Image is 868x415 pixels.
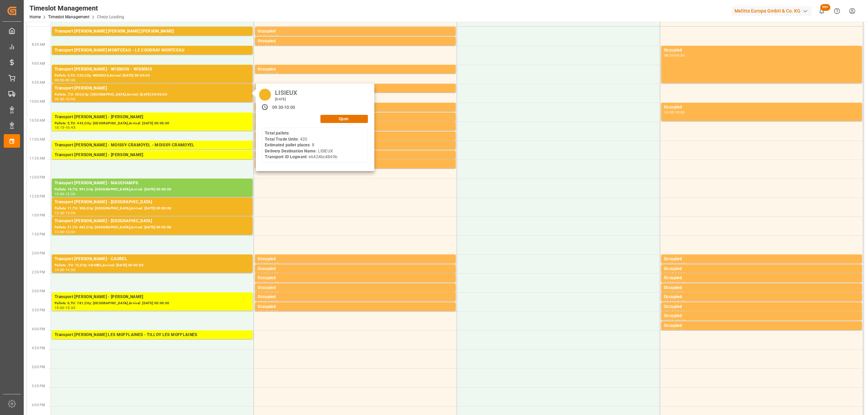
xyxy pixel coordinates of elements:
div: - [268,291,269,294]
div: 12:30 [65,192,75,195]
div: Pallets: 18,TU: 991,City: [GEOGRAPHIC_DATA],Arrival: [DATE] 00:00:00 [55,187,250,192]
div: 14:45 [675,282,685,285]
div: Occupied [258,285,453,291]
div: - [674,111,675,114]
div: 10:00 [284,105,295,111]
span: 9:00 AM [32,62,45,65]
div: 15:15 [269,300,278,304]
div: - [64,192,65,195]
div: 14:00 [664,263,674,266]
div: Occupied [664,285,859,291]
div: 15:30 [664,319,674,323]
button: Melitta Europa GmbH & Co. KG [732,4,814,17]
button: show 100 new notifications [814,3,829,19]
b: Estimated pallet places [265,143,310,147]
span: 99+ [820,4,830,11]
div: 13:30 [65,230,75,233]
div: 15:30 [269,310,278,313]
div: 09:30 [65,79,75,82]
div: 15:15 [675,300,685,304]
div: 08:15 [269,35,278,38]
div: Occupied [258,294,453,300]
div: 14:45 [664,291,674,294]
button: Help Center [829,3,845,19]
div: Timeslot Management [29,3,124,13]
div: 15:00 [55,306,64,309]
div: - [674,310,675,313]
div: 14:15 [664,272,674,275]
div: 09:30 [675,54,685,57]
div: 15:00 [258,300,268,304]
div: Occupied [258,275,453,282]
div: - [268,300,269,304]
div: - [268,263,269,266]
div: Pallets: ,TU: 72,City: CAUREL,Arrival: [DATE] 00:00:00 [55,263,250,268]
div: 14:30 [65,268,75,271]
div: - [268,35,269,38]
b: Delivery Destination Name [265,149,316,153]
button: Open [320,115,368,123]
div: Transport [PERSON_NAME] [55,85,250,92]
div: Occupied [258,66,453,73]
div: Occupied [258,38,453,45]
div: Occupied [258,266,453,272]
div: 08:30 [269,45,278,48]
div: - [674,329,675,332]
div: 08:00 [258,35,268,38]
div: [DATE] [273,97,299,102]
a: Timeslot Management [48,15,90,19]
div: 14:15 [269,263,278,266]
div: Transport [PERSON_NAME] LES MOFFLAINES - TILLOY LES MOFFLAINES [55,332,250,338]
div: Transport [PERSON_NAME] - [PERSON_NAME] [55,114,250,121]
div: Pallets: ,TU: 196,City: [GEOGRAPHIC_DATA],Arrival: [DATE] 00:00:00 [55,159,250,164]
div: 10:30 [675,111,685,114]
div: 09:30 [272,105,283,111]
div: 15:45 [675,319,685,323]
div: Pallets: 3,TU: 160,City: MOISSY-CRAMOYEL,Arrival: [DATE] 00:00:00 [55,149,250,154]
div: 10:00 [65,98,75,101]
span: 3:00 PM [32,289,45,293]
div: - [64,211,65,214]
div: 15:00 [269,291,278,294]
div: Transport [PERSON_NAME] - [GEOGRAPHIC_DATA] [55,199,250,206]
div: Transport [PERSON_NAME] - MAUCHAMPS [55,180,250,187]
div: - [64,98,65,101]
div: : : 420 : 8 : LISIEUX : e6424bc4849b [265,130,337,160]
div: 15:15 [664,310,674,313]
span: 4:00 PM [32,327,45,331]
div: Transport [PERSON_NAME] - [PERSON_NAME] [55,152,250,159]
div: 14:45 [258,291,268,294]
div: Occupied [258,256,453,263]
div: Pallets: 3,TU: 320,City: WISSOUS,Arrival: [DATE] 00:00:00 [55,73,250,79]
div: Pallets: ,TU: 95,City: [GEOGRAPHIC_DATA],Arrival: [DATE] 00:00:00 [55,54,250,60]
div: Pallets: ,TU: 420,City: [GEOGRAPHIC_DATA],Arrival: [DATE] 00:00:00 [55,92,250,98]
div: 15:15 [258,310,268,313]
div: 14:30 [664,282,674,285]
div: - [674,319,675,323]
div: Occupied [664,47,859,54]
div: Occupied [664,294,859,300]
div: 14:00 [55,268,64,271]
span: 2:30 PM [32,270,45,274]
div: 08:15 [258,45,268,48]
div: 15:30 [675,310,685,313]
div: 15:30 [65,306,75,309]
span: 11:30 AM [29,157,45,160]
span: 10:00 AM [29,100,45,103]
span: 9:30 AM [32,81,45,84]
div: 10:00 [664,111,674,114]
div: 15:00 [664,300,674,304]
div: - [64,268,65,271]
div: Transport [PERSON_NAME] - [GEOGRAPHIC_DATA] [55,218,250,225]
div: Occupied [664,266,859,272]
div: - [268,310,269,313]
div: - [674,272,675,275]
div: Occupied [664,323,859,329]
div: - [64,126,65,129]
div: 09:00 [258,73,268,76]
div: Pallets: ,TU: 23,City: TILLOY LES MOFFLAINES,Arrival: [DATE] 00:00:00 [55,338,250,344]
b: Total pallets [265,131,289,136]
div: Occupied [258,304,453,310]
span: 12:00 PM [29,175,45,179]
div: 08:30 [664,54,674,57]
